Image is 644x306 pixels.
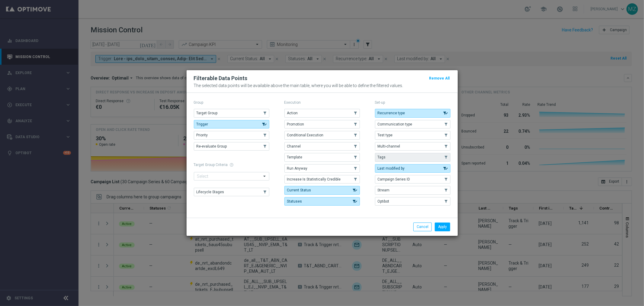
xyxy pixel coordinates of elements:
span: Tags [378,155,386,159]
span: Stream [378,188,390,192]
span: Run Anyway [287,166,308,171]
button: Trigger [194,120,269,129]
span: Recurrence type [378,111,405,115]
span: Conditional Execution [287,133,324,137]
button: Conditional Execution [284,131,360,139]
span: Increase Is Statistically Credible [287,177,341,181]
h1: Target Group Criteria [194,163,269,167]
button: Statuses [284,197,360,206]
span: Action [287,111,298,115]
p: Set-up [375,100,450,105]
span: Statuses [287,199,302,203]
button: Recurrence type [375,109,450,117]
span: Optibot [378,199,389,203]
button: Apply [435,223,450,231]
button: Increase Is Statistically Credible [284,175,360,184]
span: Test type [378,133,393,137]
span: Channel [287,144,301,148]
span: help_outline [230,163,234,167]
button: Template [284,153,360,161]
span: Re-evaluate Group [197,144,227,148]
button: Run Anyway [284,164,360,173]
span: Priority [197,133,208,137]
span: Current Status [287,188,311,192]
button: Current Status [284,186,360,194]
span: Template [287,155,303,159]
button: Priority [194,131,269,139]
button: Tags [375,153,450,161]
p: Group [194,100,269,105]
h2: Filterable Data Points [194,75,248,82]
span: Lifecycle Stages [197,190,224,194]
button: Communication type [375,120,450,129]
span: Promotion [287,122,304,126]
button: Campaign Series ID [375,175,450,184]
button: Remove All [429,75,450,82]
span: Campaign Series ID [378,177,410,181]
button: Lifecycle Stages [194,188,269,196]
span: Last modified by [378,166,405,171]
button: Promotion [284,120,360,129]
button: Multi-channel [375,142,450,151]
button: Last modified by [375,164,450,173]
span: Communication type [378,122,412,126]
p: The selected data points will be available above the main table, where you will be able to define... [194,83,450,88]
span: Trigger [197,122,208,126]
button: Test type [375,131,450,139]
button: Target Group [194,109,269,117]
button: Stream [375,186,450,194]
p: Execution [284,100,360,105]
button: Re-evaluate Group [194,142,269,151]
button: Optibot [375,197,450,206]
button: Channel [284,142,360,151]
button: Cancel [413,223,432,231]
button: Action [284,109,360,117]
span: Target Group [197,111,218,115]
span: Multi-channel [378,144,400,148]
